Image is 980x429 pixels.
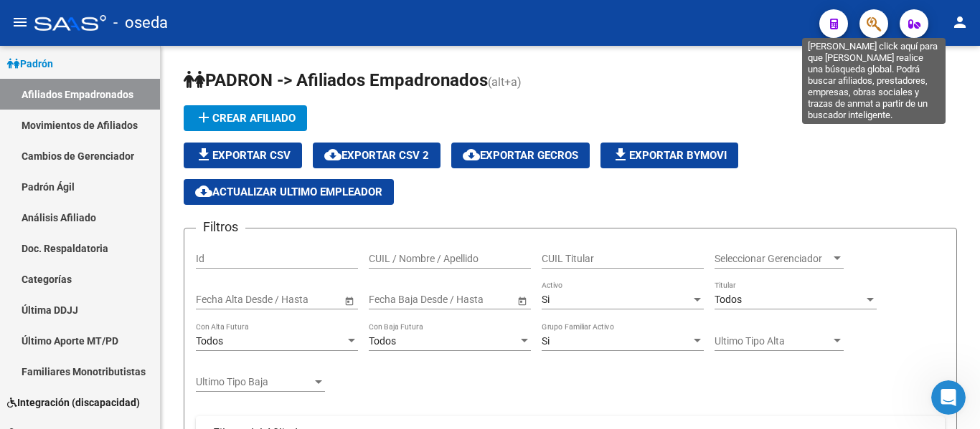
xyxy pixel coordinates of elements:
[715,253,831,265] span: Seleccionar Gerenciador
[488,75,522,89] span: (alt+a)
[184,70,488,90] span: PADRON -> Afiliados Empadronados
[463,146,480,163] mat-icon: cloud_download
[542,294,550,305] span: Si
[931,380,966,415] iframe: Intercom live chat
[612,146,629,163] mat-icon: file_download
[196,217,245,237] h3: Filtros
[196,294,248,306] input: Fecha inicio
[324,146,341,163] mat-icon: cloud_download
[313,143,440,168] button: Exportar CSV 2
[196,376,312,388] span: Ultimo Tipo Baja
[113,7,168,39] span: - oseda
[184,143,302,168] button: Exportar CSV
[184,105,307,131] button: Crear Afiliado
[451,143,590,168] button: Exportar GECROS
[463,149,578,162] span: Exportar GECROS
[612,149,727,162] span: Exportar Bymovi
[341,293,357,308] button: Open calendar
[195,149,291,162] span: Exportar CSV
[11,14,29,31] mat-icon: menu
[7,395,140,410] span: Integración (discapacidad)
[951,14,969,31] mat-icon: person
[195,109,212,126] mat-icon: add
[433,294,504,306] input: Fecha fin
[369,335,396,347] span: Todos
[600,143,738,168] button: Exportar Bymovi
[715,335,831,347] span: Ultimo Tipo Alta
[196,335,223,347] span: Todos
[195,146,212,163] mat-icon: file_download
[514,293,529,308] button: Open calendar
[7,56,53,72] span: Padrón
[195,183,212,200] mat-icon: cloud_download
[324,149,429,162] span: Exportar CSV 2
[195,112,296,125] span: Crear Afiliado
[542,335,550,347] span: Si
[260,294,331,306] input: Fecha fin
[195,185,382,198] span: Actualizar ultimo Empleador
[184,179,394,205] button: Actualizar ultimo Empleador
[715,294,742,305] span: Todos
[369,294,421,306] input: Fecha inicio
